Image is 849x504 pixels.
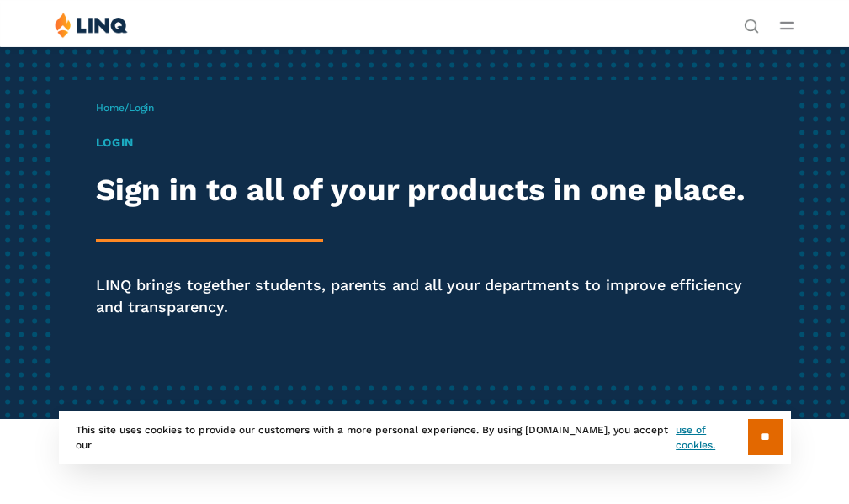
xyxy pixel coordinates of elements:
img: LINQ | K‑12 Software [55,12,128,38]
h2: Sign in to all of your products in one place. [96,172,754,208]
div: This site uses cookies to provide our customers with a more personal experience. By using [DOMAIN... [59,411,791,464]
p: LINQ brings together students, parents and all your departments to improve efficiency and transpa... [96,274,754,317]
h1: Login [96,134,754,151]
nav: Utility Navigation [744,12,759,32]
a: Home [96,102,125,114]
button: Open Main Menu [780,16,794,34]
a: use of cookies. [676,422,747,453]
span: Login [129,102,154,114]
button: Open Search Bar [744,17,759,32]
span: / [96,102,154,114]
